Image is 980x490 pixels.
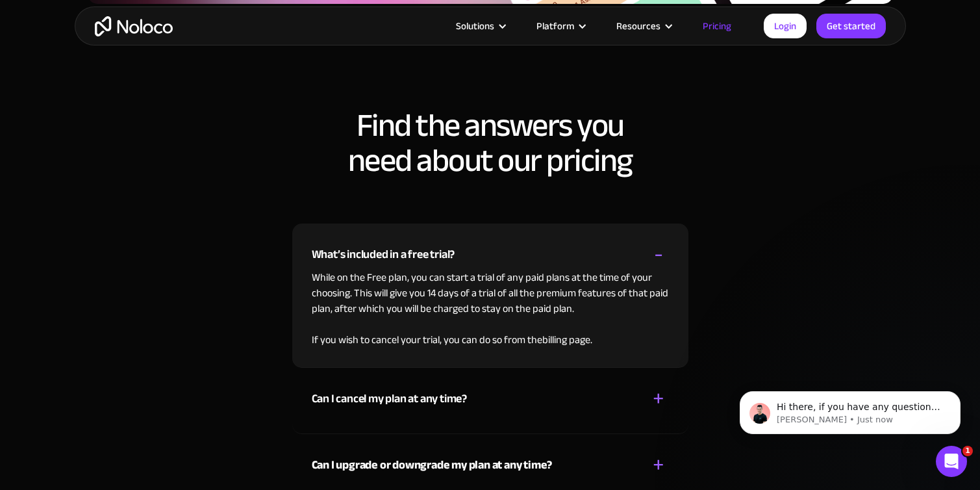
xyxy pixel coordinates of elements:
[653,387,664,410] div: +
[312,245,455,264] div: What’s included in a free trial?
[312,389,467,409] div: Can I cancel my plan at any time?
[312,454,553,476] strong: Can I upgrade or downgrade my plan at any time?
[542,330,592,350] a: billing page.
[520,18,600,34] div: Platform
[312,270,669,348] p: While on the Free plan, you can start a trial of any paid plans at the time of your choosing. Thi...
[654,243,663,266] div: -
[600,18,686,34] div: Resources
[686,18,748,34] a: Pricing
[95,16,173,36] a: home
[616,18,660,34] div: Resources
[764,14,807,38] a: Login
[456,18,494,34] div: Solutions
[962,446,973,456] span: 1
[816,14,886,38] a: Get started
[440,18,520,34] div: Solutions
[536,18,574,34] div: Platform
[936,446,967,477] iframe: Intercom live chat
[653,454,664,476] div: +
[720,364,980,455] iframe: Intercom notifications message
